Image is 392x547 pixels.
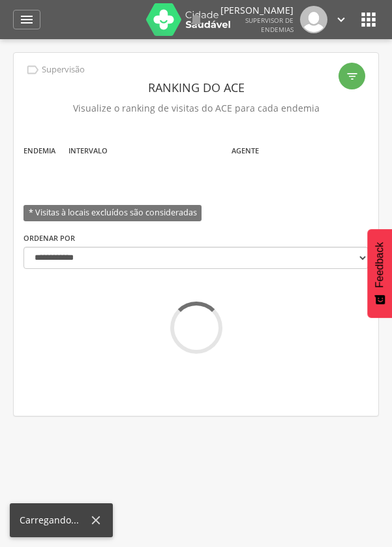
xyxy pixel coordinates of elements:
label: Ordenar por [23,233,75,243]
span: * Visitas à locais excluídos são consideradas [23,205,202,221]
i:  [19,12,35,27]
p: Supervisão [42,65,85,75]
p: Visualize o ranking de visitas do ACE para cada endemia [23,99,369,117]
label: Intervalo [68,146,108,156]
a:  [334,6,348,33]
i:  [334,12,348,27]
button: Feedback - Mostrar pesquisa [367,229,392,318]
a:  [13,10,40,29]
span: Feedback [374,242,385,288]
i:  [25,63,40,77]
header: Ranking do ACE [23,76,369,99]
label: Endemia [23,146,55,156]
label: Agente [232,146,259,156]
div: Carregando... [20,514,89,527]
div: Filtro [339,63,365,89]
a:  [188,6,204,33]
i:  [188,12,204,27]
p: [PERSON_NAME] [220,6,294,15]
i:  [346,70,359,83]
span: Supervisor de Endemias [245,16,294,34]
i:  [358,9,379,30]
